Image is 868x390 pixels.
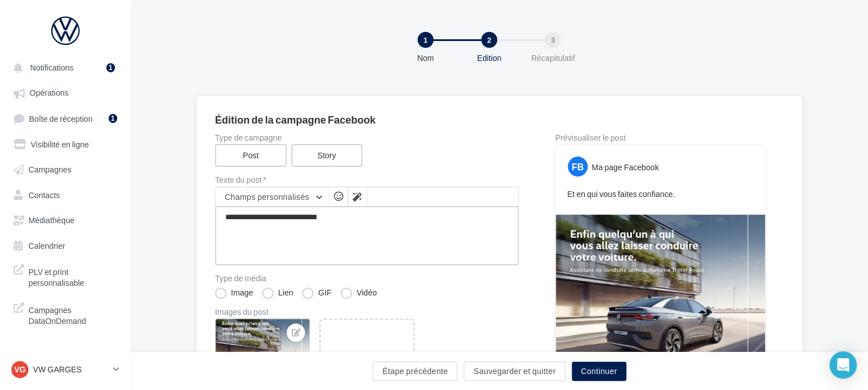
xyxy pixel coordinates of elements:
[464,362,565,381] button: Sauvegarder et quitter
[592,162,659,173] div: Ma page Facebook
[545,32,561,48] div: 3
[28,264,117,289] span: PLV et print personnalisable
[215,114,784,125] div: Édition de la campagne Facebook
[568,157,588,176] div: FB
[7,209,124,229] a: Médiathèque
[7,298,124,331] a: Campagnes DataOnDemand
[7,133,124,154] a: Visibilité en ligne
[572,362,626,381] button: Continuer
[28,302,117,327] span: Campagnes DataOnDemand
[516,52,589,64] div: Récapitulatif
[9,359,122,380] a: VG VW GARGES
[7,82,124,102] a: Opérations
[7,57,119,77] button: Notifications 1
[30,63,73,72] span: Notifications
[481,32,497,48] div: 2
[829,351,857,379] div: Open Intercom Messenger
[215,134,519,142] label: Type de campagne
[418,32,433,48] div: 1
[29,113,93,123] span: Boîte de réception
[215,176,519,184] label: Texte du post *
[453,52,526,64] div: Edition
[567,188,754,200] p: Et en qui vous faites confiance.
[215,288,253,299] label: Image
[28,190,60,199] span: Contacts
[216,187,329,207] button: Champs personnalisés
[262,288,293,299] label: Lien
[225,192,309,202] span: Champs personnalisés
[28,240,65,250] span: Calendrier
[33,364,109,375] p: VW GARGES
[7,108,124,129] a: Boîte de réception1
[7,158,124,179] a: Campagnes
[7,235,124,255] a: Calendrier
[302,288,331,299] label: GIF
[555,134,766,142] div: Prévisualiser le post
[291,144,363,167] label: Story
[341,288,377,299] label: Vidéo
[31,139,89,149] span: Visibilité en ligne
[389,52,462,64] div: Nom
[14,364,26,375] span: VG
[109,114,117,123] div: 1
[28,165,72,174] span: Campagnes
[28,215,75,225] span: Médiathèque
[215,308,519,316] div: Images du post
[30,88,68,98] span: Opérations
[215,274,519,282] label: Type de média
[7,184,124,204] a: Contacts
[215,144,287,167] label: Post
[106,63,115,72] div: 1
[373,362,457,381] button: Étape précédente
[7,260,124,293] a: PLV et print personnalisable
